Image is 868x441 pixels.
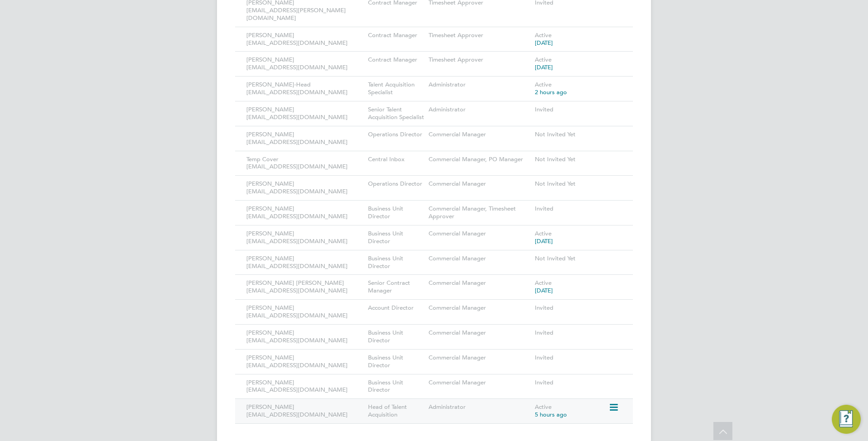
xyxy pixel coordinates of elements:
div: Central Inbox [366,151,426,168]
div: Not Invited Yet [533,151,624,168]
button: Engage Resource Center [832,405,861,434]
span: [DATE] [535,63,553,71]
div: Invited [533,101,624,118]
div: Commercial Manager [426,176,533,192]
span: [DATE] [535,39,553,47]
div: Active [533,399,609,423]
div: Business Unit Director [366,201,426,225]
span: [DATE] [535,237,553,245]
div: Commercial Manager [426,275,533,292]
div: [PERSON_NAME] [EMAIL_ADDRESS][DOMAIN_NAME] [244,176,366,200]
div: Contract Manager [366,27,426,44]
div: Active [533,77,624,101]
div: Active [533,225,624,250]
div: Commercial Manager [426,126,533,143]
div: Commercial Manager [426,225,533,242]
div: Invited [533,374,624,391]
div: [PERSON_NAME] [EMAIL_ADDRESS][DOMAIN_NAME] [244,27,366,52]
div: Head of Talent Acquisition [366,399,426,423]
div: Commercial Manager [426,350,533,366]
div: Business Unit Director [366,374,426,399]
div: [PERSON_NAME] [EMAIL_ADDRESS][DOMAIN_NAME] [244,325,366,349]
div: Senior Contract Manager [366,275,426,299]
div: Not Invited Yet [533,126,624,143]
div: Timesheet Approver [426,52,533,68]
div: [PERSON_NAME] [EMAIL_ADDRESS][DOMAIN_NAME] [244,52,366,76]
div: Commercial Manager, PO Manager [426,151,533,168]
div: [PERSON_NAME] [EMAIL_ADDRESS][DOMAIN_NAME] [244,399,366,423]
div: Commercial Manager, Timesheet Approver [426,201,533,225]
div: Business Unit Director [366,250,426,275]
div: [PERSON_NAME] [EMAIL_ADDRESS][DOMAIN_NAME] [244,101,366,126]
div: Active [533,27,624,52]
div: Invited [533,350,624,366]
div: Talent Acquisition Specialist [366,77,426,101]
div: Account Director [366,300,426,316]
div: [PERSON_NAME] [EMAIL_ADDRESS][DOMAIN_NAME] [244,250,366,275]
div: Commercial Manager [426,250,533,267]
div: Operations Director [366,176,426,192]
div: Commercial Manager [426,325,533,341]
div: [PERSON_NAME] [EMAIL_ADDRESS][DOMAIN_NAME] [244,300,366,324]
div: Not Invited Yet [533,176,624,192]
div: Temp Cover [EMAIL_ADDRESS][DOMAIN_NAME] [244,151,366,176]
div: [PERSON_NAME] [EMAIL_ADDRESS][DOMAIN_NAME] [244,225,366,250]
div: Invited [533,325,624,341]
div: Senior Talent Acquisition Specialist [366,101,426,126]
div: Active [533,275,624,299]
div: Administrator [426,399,533,416]
div: Administrator [426,101,533,118]
div: Contract Manager [366,52,426,68]
div: Business Unit Director [366,225,426,250]
div: Operations Director [366,126,426,143]
div: Active [533,52,624,76]
div: [PERSON_NAME] [EMAIL_ADDRESS][DOMAIN_NAME] [244,374,366,399]
div: [PERSON_NAME] [EMAIL_ADDRESS][DOMAIN_NAME] [244,126,366,151]
div: Administrator [426,77,533,93]
div: Commercial Manager [426,374,533,391]
div: Timesheet Approver [426,27,533,44]
div: Commercial Manager [426,300,533,316]
div: Invited [533,300,624,316]
div: [PERSON_NAME] [EMAIL_ADDRESS][DOMAIN_NAME] [244,201,366,225]
span: [DATE] [535,287,553,294]
div: [PERSON_NAME] [EMAIL_ADDRESS][DOMAIN_NAME] [244,350,366,374]
div: [PERSON_NAME] [PERSON_NAME] [EMAIL_ADDRESS][DOMAIN_NAME] [244,275,366,299]
div: Business Unit Director [366,350,426,374]
div: Invited [533,201,624,217]
span: 2 hours ago [535,88,567,96]
div: [PERSON_NAME]-Head [EMAIL_ADDRESS][DOMAIN_NAME] [244,77,366,101]
span: 5 hours ago [535,411,567,418]
div: Not Invited Yet [533,250,624,267]
div: Business Unit Director [366,325,426,349]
